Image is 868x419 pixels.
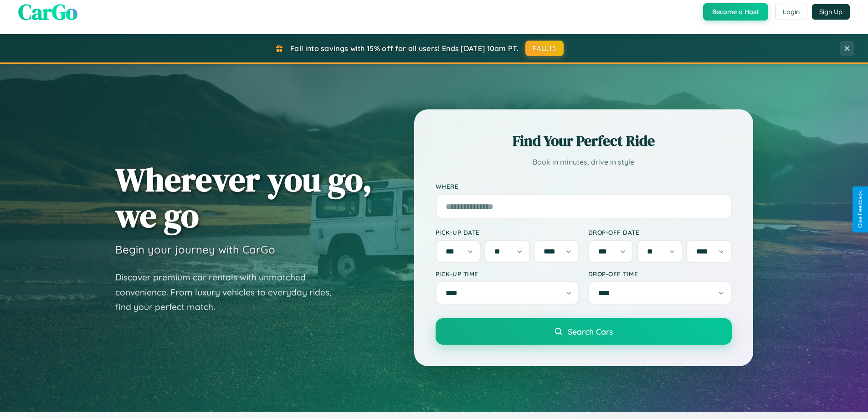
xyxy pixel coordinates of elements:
[115,243,275,256] h3: Begin your journey with CarGo
[588,228,732,236] label: Drop-off Date
[588,270,732,278] label: Drop-off Time
[436,318,732,345] button: Search Cars
[436,270,579,278] label: Pick-up Time
[436,131,732,151] h2: Find Your Perfect Ride
[775,4,807,20] button: Login
[812,4,850,20] button: Sign Up
[857,191,863,228] div: Give Feedback
[703,3,768,21] button: Become a Host
[525,41,564,56] button: FALL15
[115,270,343,315] p: Discover premium car rentals with unmatched convenience. From luxury vehicles to everyday rides, ...
[568,326,613,336] span: Search Cars
[436,228,579,236] label: Pick-up Date
[115,161,372,233] h1: Wherever you go, we go
[290,44,519,53] span: Fall into savings with 15% off for all users! Ends [DATE] 10am PT.
[436,182,732,190] label: Where
[436,155,732,169] p: Book in minutes, drive in style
